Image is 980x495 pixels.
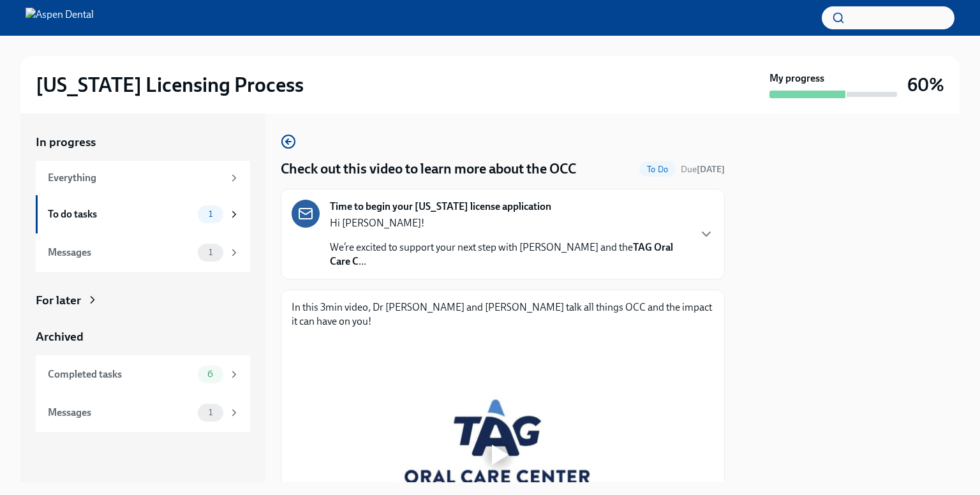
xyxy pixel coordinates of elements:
[36,72,304,98] h2: [US_STATE] Licensing Process
[36,233,250,272] a: Messages1
[36,329,250,345] a: Archived
[907,73,944,96] h3: 60%
[48,367,193,381] div: Completed tasks
[48,207,193,221] div: To do tasks
[681,163,725,175] span: August 31st, 2025 12:00
[36,292,250,309] a: For later
[36,355,250,394] a: Completed tasks6
[48,246,193,260] div: Messages
[36,195,250,233] a: To do tasks1
[36,161,250,195] a: Everything
[36,134,250,151] a: In progress
[36,292,81,309] div: For later
[281,159,576,179] h4: Check out this video to learn more about the OCC
[639,165,676,174] span: To Do
[330,216,688,230] p: Hi [PERSON_NAME]!
[200,369,221,379] span: 6
[36,394,250,432] a: Messages1
[48,406,193,420] div: Messages
[26,8,94,28] img: Aspen Dental
[330,200,551,214] strong: Time to begin your [US_STATE] license application
[201,209,220,219] span: 1
[769,71,824,85] strong: My progress
[697,164,725,175] strong: [DATE]
[292,300,714,329] p: In this 3min video, Dr [PERSON_NAME] and [PERSON_NAME] talk all things OCC and the impact it can ...
[201,247,220,257] span: 1
[330,240,688,269] p: We’re excited to support your next step with [PERSON_NAME] and the ...
[201,408,220,417] span: 1
[681,164,725,175] span: Due
[48,171,223,185] div: Everything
